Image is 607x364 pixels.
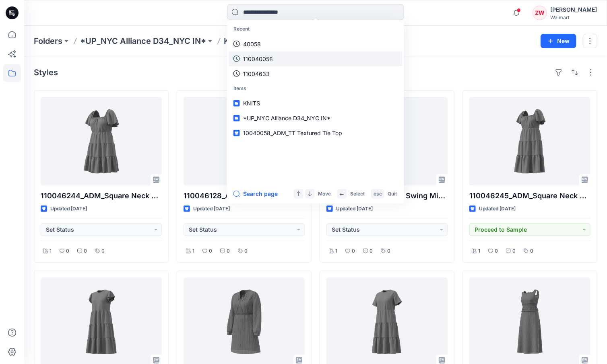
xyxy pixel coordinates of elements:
button: Search page [233,189,278,199]
p: 11004633 [243,69,270,78]
p: Move [318,190,331,198]
p: 110046128_ADM_Rib Flounce Slv Swing Mini Dress [184,190,305,202]
a: 40058 [229,36,403,51]
div: Walmart [550,14,597,21]
p: 110046244_ADM_Square Neck Flutter Tier Mini Dress [41,190,162,202]
p: 0 [244,247,248,255]
span: 10040058_ADM_TT Textured Tie Top [243,130,342,136]
a: *UP_NYC Alliance D34_NYC IN* [80,35,206,47]
p: 110040058 [243,54,273,63]
p: Updated [DATE] [193,205,230,213]
p: 40058 [243,39,261,48]
p: Updated [DATE] [50,205,87,213]
a: 11004633 [229,66,403,81]
p: 0 [66,247,69,255]
a: *UP_NYC Alliance D34_NYC IN* [229,111,403,125]
a: Folders [34,35,62,47]
p: 0 [227,247,230,255]
p: 0 [495,247,498,255]
p: 0 [370,247,373,255]
a: 110040058 [229,51,403,66]
p: Updated [DATE] [336,205,373,213]
p: Updated [DATE] [479,205,516,213]
p: 1 [335,247,337,255]
p: 0 [387,247,390,255]
p: 110046245_ADM_Square Neck Flutter Tier Midi Dress [469,190,590,202]
p: Quit [388,190,397,198]
p: 0 [530,247,533,255]
p: 1 [192,247,194,255]
p: 0 [512,247,516,255]
p: 0 [84,247,87,255]
span: KNITS [243,100,260,107]
p: 0 [101,247,105,255]
p: 0 [209,247,212,255]
a: 110046245_ADM_Square Neck Flutter Tier Midi Dress [469,97,590,185]
button: New [541,34,576,48]
a: 110046128_ADM_Rib Flounce Slv Swing Mini Dress [184,97,305,185]
a: KNITS [229,96,403,111]
p: 1 [478,247,480,255]
h4: Styles [34,68,58,77]
p: 1 [50,247,52,255]
p: Items [229,81,403,96]
p: esc [374,190,382,198]
a: 10040058_ADM_TT Textured Tie Top [229,125,403,140]
a: 110046244_ADM_Square Neck Flutter Tier Mini Dress [41,97,162,185]
div: [PERSON_NAME] [550,5,597,14]
p: KNITS [224,35,248,47]
p: 0 [352,247,355,255]
div: ZW [533,6,547,20]
p: Select [350,190,365,198]
p: Recent [229,22,403,37]
span: *UP_NYC Alliance D34_NYC IN* [243,115,330,121]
